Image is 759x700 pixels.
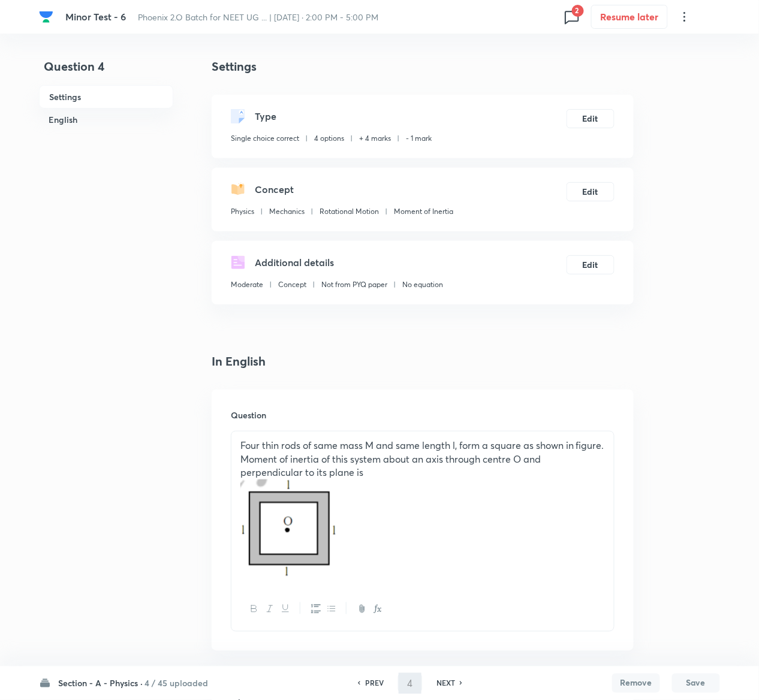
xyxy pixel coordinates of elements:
[231,206,254,217] p: Physics
[406,133,432,144] p: - 1 mark
[394,206,453,217] p: Moment of Inertia
[39,10,56,24] a: Company Logo
[567,109,615,128] button: Edit
[231,133,299,144] p: Single choice correct
[255,255,334,270] h5: Additional details
[314,133,344,144] p: 4 options
[240,479,337,577] img: 8.png
[320,206,379,217] p: Rotational Motion
[255,182,294,197] h5: Concept
[672,674,720,693] button: Save
[39,85,173,108] h6: Settings
[212,352,634,370] h4: In English
[567,182,615,201] button: Edit
[231,279,263,290] p: Moderate
[65,10,126,23] span: Minor Test - 6
[231,255,245,270] img: questionDetails.svg
[321,279,387,290] p: Not from PYQ paper
[39,10,53,24] img: Company Logo
[365,678,384,689] h6: PREV
[39,108,173,131] h6: English
[567,255,615,274] button: Edit
[212,58,634,76] h4: Settings
[572,5,584,17] span: 2
[58,677,143,690] h6: Section - A - Physics ·
[612,674,660,693] button: Remove
[255,109,276,123] h5: Type
[138,11,379,23] span: Phoenix 2.O Batch for NEET UG ... | [DATE] · 2:00 PM - 5:00 PM
[402,279,443,290] p: No equation
[436,678,455,689] h6: NEXT
[359,133,391,144] p: + 4 marks
[591,5,668,29] button: Resume later
[278,279,306,290] p: Concept
[231,109,245,123] img: questionType.svg
[231,182,245,197] img: questionConcept.svg
[269,206,305,217] p: Mechanics
[231,409,615,421] h6: Question
[240,439,605,479] p: Four thin rods of same mass M and same length l, form a square as shown in figure. Moment of iner...
[144,677,208,690] h6: 4 / 45 uploaded
[39,58,173,85] h4: Question 4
